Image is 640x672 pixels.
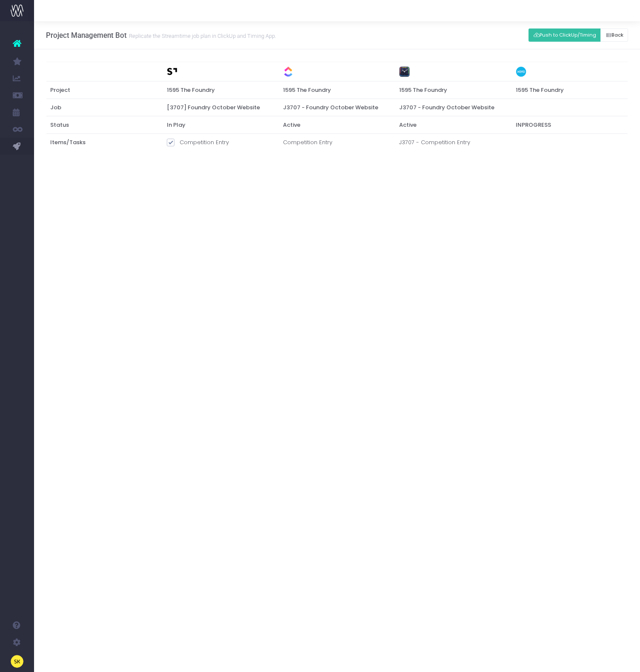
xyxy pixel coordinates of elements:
span: [3707] Foundry October Website [167,103,260,112]
th: Items/Tasks [46,134,163,155]
span: 1595 The Foundry [516,86,564,94]
h3: Project Management Bot [46,31,276,40]
th: Active [395,116,511,134]
button: Push to ClickUp/Timing [529,28,601,42]
th: Status [46,116,163,134]
span: J3707 - Foundry October Website [399,103,494,112]
th: Project [46,81,163,99]
img: images/default_profile_image.png [11,655,23,668]
th: INPROGRESS [511,116,628,134]
img: xero-color.png [516,66,526,77]
span: 1595 The Foundry [167,86,215,94]
span: 1595 The Foundry [283,86,331,94]
small: Replicate the Streamtime job plan in ClickUp and Timing App. [127,31,276,40]
td: J3707 - Competition Entry [395,134,511,155]
th: In Play [163,116,279,134]
td: Competition Entry [279,134,395,155]
label: Competition Entry [167,138,229,147]
th: Active [279,116,395,134]
img: streamtime_fav.png [167,66,177,77]
span: 1595 The Foundry [399,86,447,94]
th: Job [46,99,163,116]
img: clickup-color.png [283,66,294,77]
button: Back [600,28,628,42]
div: Small button group [529,26,628,44]
span: J3707 - Foundry October Website [283,103,378,112]
img: timing-color.png [399,66,410,77]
